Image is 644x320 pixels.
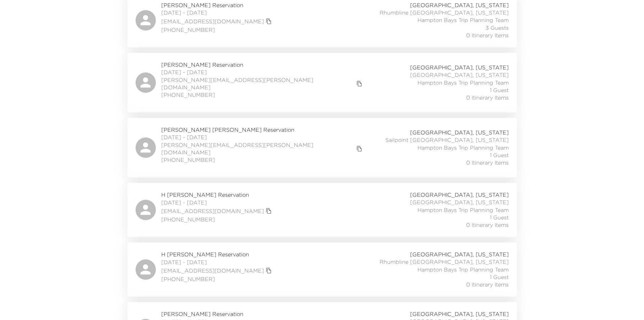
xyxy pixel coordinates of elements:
[490,86,509,94] span: 1 Guest
[418,206,509,214] span: Hampton Bays Trip Planning Team
[161,61,364,68] span: [PERSON_NAME] Reservation
[466,94,509,101] span: 0 Itinerary Items
[466,221,509,229] span: 0 Itinerary Items
[485,24,509,31] span: 3 Guests
[466,159,509,166] span: 0 Itinerary Items
[490,214,509,221] span: 1 Guest
[410,310,509,318] span: [GEOGRAPHIC_DATA], [US_STATE]
[264,266,273,275] button: copy primary member email
[355,79,364,88] button: copy primary member email
[161,91,364,99] span: [PHONE_NUMBER]
[161,133,364,141] span: [DATE] - [DATE]
[161,191,273,198] span: H [PERSON_NAME] Reservation
[161,76,355,91] a: [PERSON_NAME][EMAIL_ADDRESS][PERSON_NAME][DOMAIN_NAME]
[127,183,517,237] a: H [PERSON_NAME] Reservation[DATE] - [DATE][EMAIL_ADDRESS][DOMAIN_NAME]copy primary member email[P...
[161,216,273,223] span: [PHONE_NUMBER]
[161,126,364,133] span: [PERSON_NAME] [PERSON_NAME] Reservation
[127,53,517,112] a: [PERSON_NAME] Reservation[DATE] - [DATE][PERSON_NAME][EMAIL_ADDRESS][PERSON_NAME][DOMAIN_NAME]cop...
[264,17,273,26] button: copy primary member email
[161,68,364,76] span: [DATE] - [DATE]
[127,118,517,177] a: [PERSON_NAME] [PERSON_NAME] Reservation[DATE] - [DATE][PERSON_NAME][EMAIL_ADDRESS][PERSON_NAME][D...
[410,64,509,71] span: [GEOGRAPHIC_DATA], [US_STATE]
[161,199,273,206] span: [DATE] - [DATE]
[466,281,509,288] span: 0 Itinerary Items
[410,198,509,206] span: [GEOGRAPHIC_DATA], [US_STATE]
[161,1,273,9] span: [PERSON_NAME] Reservation
[161,258,273,266] span: [DATE] - [DATE]
[161,207,264,215] a: [EMAIL_ADDRESS][DOMAIN_NAME]
[380,9,509,16] span: Rhumbline [GEOGRAPHIC_DATA], [US_STATE]
[161,251,273,258] span: H [PERSON_NAME] Reservation
[161,18,264,25] a: [EMAIL_ADDRESS][DOMAIN_NAME]
[161,156,364,164] span: [PHONE_NUMBER]
[127,242,517,297] a: H [PERSON_NAME] Reservation[DATE] - [DATE][EMAIL_ADDRESS][DOMAIN_NAME]copy primary member email[P...
[418,16,509,24] span: Hampton Bays Trip Planning Team
[418,144,509,151] span: Hampton Bays Trip Planning Team
[161,275,273,283] span: [PHONE_NUMBER]
[410,1,509,9] span: [GEOGRAPHIC_DATA], [US_STATE]
[380,258,509,265] span: Rhumbline [GEOGRAPHIC_DATA], [US_STATE]
[264,206,273,216] button: copy primary member email
[161,267,264,274] a: [EMAIL_ADDRESS][DOMAIN_NAME]
[466,31,509,39] span: 0 Itinerary Items
[410,71,509,79] span: [GEOGRAPHIC_DATA], [US_STATE]
[410,251,509,258] span: [GEOGRAPHIC_DATA], [US_STATE]
[161,141,355,156] a: [PERSON_NAME][EMAIL_ADDRESS][PERSON_NAME][DOMAIN_NAME]
[490,273,509,281] span: 1 Guest
[161,9,273,16] span: [DATE] - [DATE]
[410,129,509,136] span: [GEOGRAPHIC_DATA], [US_STATE]
[161,310,273,318] span: [PERSON_NAME] Reservation
[161,26,273,34] span: [PHONE_NUMBER]
[410,191,509,198] span: [GEOGRAPHIC_DATA], [US_STATE]
[355,144,364,153] button: copy primary member email
[385,136,509,144] span: Sailpoint [GEOGRAPHIC_DATA], [US_STATE]
[490,151,509,159] span: 1 Guest
[418,79,509,86] span: Hampton Bays Trip Planning Team
[418,266,509,273] span: Hampton Bays Trip Planning Team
